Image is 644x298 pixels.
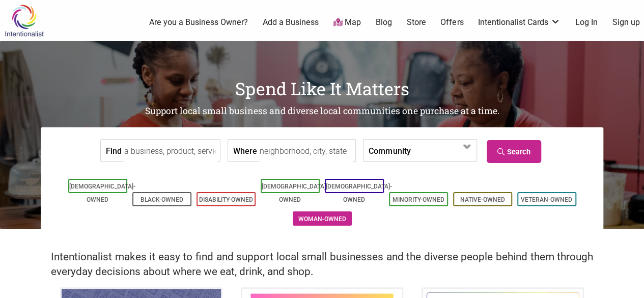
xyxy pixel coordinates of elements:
[393,196,444,203] a: Minority-Owned
[406,17,426,28] a: Store
[298,215,346,223] a: Woman-Owned
[460,196,505,203] a: Native-Owned
[141,196,183,203] a: Black-Owned
[199,196,253,203] a: Disability-Owned
[51,250,593,279] h2: Intentionalist makes it easy to find and support local small businesses and the diverse people be...
[124,140,217,162] input: a business, product, service
[326,183,392,203] a: [DEMOGRAPHIC_DATA]-Owned
[106,140,122,161] label: Find
[333,17,361,29] a: Map
[575,17,598,28] a: Log In
[440,17,463,28] a: Offers
[521,196,572,203] a: Veteran-Owned
[478,17,561,28] a: Intentionalist Cards
[369,140,410,161] label: Community
[233,140,257,161] label: Where
[612,17,640,28] a: Sign up
[260,140,353,162] input: neighborhood, city, state
[376,17,392,28] a: Blog
[263,17,319,28] a: Add a Business
[262,183,328,203] a: [DEMOGRAPHIC_DATA]-Owned
[149,17,248,28] a: Are you a Business Owner?
[487,140,541,163] a: Search
[69,183,135,203] a: [DEMOGRAPHIC_DATA]-Owned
